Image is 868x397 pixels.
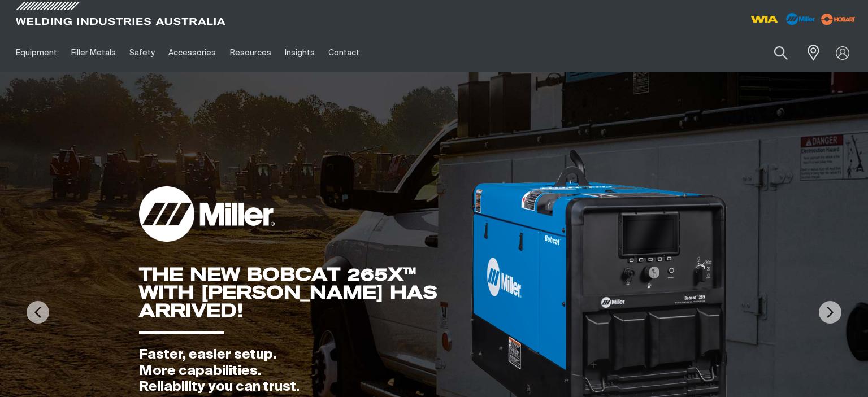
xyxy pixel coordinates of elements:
a: Accessories [162,33,223,72]
a: Insights [278,33,322,72]
img: miller [818,11,859,28]
a: Filler Metals [64,33,122,72]
img: NextArrow [819,301,841,324]
div: Faster, easier setup. More capabilities. Reliability you can trust. [139,347,470,395]
div: THE NEW BOBCAT 265X™ WITH [PERSON_NAME] HAS ARRIVED! [139,265,470,320]
a: Resources [223,33,278,72]
a: Contact [322,33,366,72]
button: Search products [762,40,800,66]
img: PrevArrow [27,301,49,324]
a: Equipment [9,33,64,72]
input: Product name or item number... [748,40,800,66]
nav: Main [9,33,646,72]
a: Safety [123,33,162,72]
